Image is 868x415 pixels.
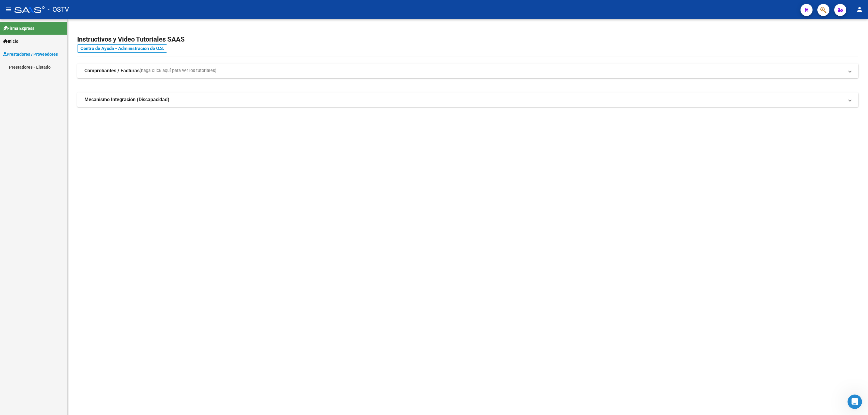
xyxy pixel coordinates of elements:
[3,25,34,32] span: Firma Express
[3,38,18,45] span: Inicio
[5,6,12,13] mat-icon: menu
[84,96,169,103] strong: Mecanismo Integración (Discapacidad)
[77,34,858,45] h2: Instructivos y Video Tutoriales SAAS
[140,67,216,74] span: (haga click aquí para ver los tutoriales)
[848,395,862,409] iframe: Intercom live chat
[77,44,167,53] a: Centro de Ayuda - Administración de O.S.
[77,64,858,78] mat-expansion-panel-header: Comprobantes / Facturas(haga click aquí para ver los tutoriales)
[3,51,58,58] span: Prestadores / Proveedores
[84,67,140,74] strong: Comprobantes / Facturas
[77,92,858,107] mat-expansion-panel-header: Mecanismo Integración (Discapacidad)
[48,3,69,16] span: - OSTV
[856,6,863,13] mat-icon: person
